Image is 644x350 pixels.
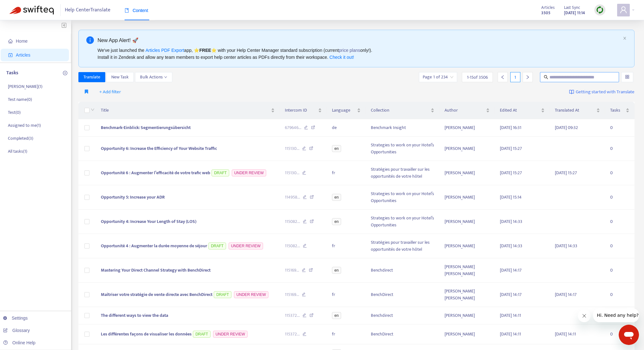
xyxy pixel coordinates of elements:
[101,218,196,225] span: Opportunity 4: Increase Your Length of Stay (LOS)
[555,124,578,131] span: [DATE] 09:32
[593,308,639,322] iframe: Message from company
[555,169,577,176] span: [DATE] 15:27
[285,267,299,274] span: 115169 ...
[495,102,550,119] th: Edited At
[285,291,299,298] span: 115169 ...
[285,124,301,131] span: 679646 ...
[285,169,299,176] span: 115130 ...
[8,148,27,155] p: All tasks ( 1 )
[125,8,148,13] span: Content
[605,324,635,344] td: 0
[445,107,485,114] span: Author
[578,310,591,322] iframe: Close message
[8,122,41,129] p: Assigned to me ( 1 )
[98,47,621,61] div: We've just launched the app, ⭐ ⭐️ with your Help Center Manager standard subscription (current on...
[332,107,356,114] span: Language
[366,324,439,344] td: BenchDirect
[525,75,530,79] span: right
[111,74,129,81] span: New Task
[101,312,168,319] span: The different ways to view the data
[8,83,42,90] p: [PERSON_NAME] ( 1 )
[329,55,354,60] a: Check it out!
[439,324,495,344] td: [PERSON_NAME]
[605,185,635,210] td: 0
[366,210,439,234] td: Strategies to work on your Hotel’s Opportunities
[339,48,360,53] a: price plans
[232,169,266,176] span: UNDER REVIEW
[500,124,521,131] span: [DATE] 16:31
[327,283,366,307] td: fr
[101,291,212,298] span: Maîtriser votre stratégie de vente directe avec BenchDirect
[95,87,126,97] button: + Add filter
[555,242,577,249] span: [DATE] 14:33
[285,194,300,201] span: 114958 ...
[500,312,521,319] span: [DATE] 14:11
[366,185,439,210] td: Strategies to work on your Hotel’s Opportunities
[8,39,13,43] span: home
[213,331,248,338] span: UNDER REVIEW
[16,52,30,58] span: Articles
[576,89,635,96] span: Getting started with Translate
[101,107,270,114] span: Title
[285,107,316,114] span: Intercom ID
[285,312,300,319] span: 115372 ...
[623,36,627,40] button: close
[3,328,30,333] a: Glossary
[16,39,28,44] span: Home
[327,119,366,137] td: de
[99,88,121,96] span: + Add filter
[332,267,341,274] span: en
[500,193,522,201] span: [DATE] 15:14
[500,291,522,298] span: [DATE] 14:17
[101,145,217,152] span: Opportunity 6: Increase the Efficiency of Your Website Traffic
[610,107,624,114] span: Tasks
[8,135,33,142] p: Completed ( 3 )
[500,267,522,274] span: [DATE] 14:17
[285,218,300,225] span: 115082 ...
[366,234,439,258] td: Stratégies pour travailler sur les opportunités de votre hôtel
[285,243,300,249] span: 115082 ...
[212,169,229,176] span: DRAFT
[605,307,635,324] td: 0
[285,145,299,152] span: 115130 ...
[500,242,522,249] span: [DATE] 14:33
[555,291,577,298] span: [DATE] 14:17
[63,71,67,75] span: plus-circle
[8,96,32,103] p: Test name ( 0 )
[101,242,207,249] span: Opportunité 4 : Augmenter la durée moyenne de séjour
[605,102,635,119] th: Tasks
[65,4,110,16] span: Help Center Translate
[101,267,211,274] span: Mastering Your Direct Channel Strategy with BenchDirect
[229,243,263,249] span: UNDER REVIEW
[541,9,550,16] strong: 3505
[327,102,366,119] th: Language
[101,124,191,131] span: Benchmark-Einblick: Segmentierungsübersicht
[500,218,522,225] span: [DATE] 14:33
[564,4,580,11] span: Last Sync
[234,291,268,298] span: UNDER REVIEW
[439,234,495,258] td: [PERSON_NAME]
[98,36,621,44] div: New App Alert! 🚀
[439,258,495,283] td: [PERSON_NAME] [PERSON_NAME]
[332,218,341,225] span: en
[439,102,495,119] th: Author
[366,258,439,283] td: Benchdirect
[605,137,635,161] td: 0
[550,102,605,119] th: Translated At
[605,210,635,234] td: 0
[8,109,21,116] p: Test ( 0 )
[3,340,35,345] a: Online Help
[199,48,211,53] b: FREE
[193,331,211,338] span: DRAFT
[500,107,540,114] span: Edited At
[332,194,341,201] span: en
[366,119,439,137] td: Benchmark Insight
[280,102,327,119] th: Intercom ID
[619,325,639,345] iframe: Button to launch messaging window
[8,53,13,57] span: account-book
[500,169,522,176] span: [DATE] 15:27
[569,87,635,97] a: Getting started with Translate
[214,291,231,298] span: DRAFT
[439,119,495,137] td: [PERSON_NAME]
